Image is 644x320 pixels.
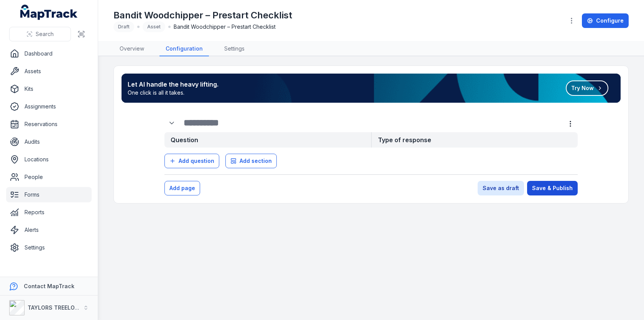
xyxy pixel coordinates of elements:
strong: Type of response [371,132,578,148]
a: Reports [6,205,92,220]
a: Configuration [159,42,209,56]
button: more-detail [563,117,578,131]
button: Save as draft [478,181,524,195]
span: Add question [179,157,214,165]
a: Settings [218,42,251,56]
button: Add question [164,154,219,168]
a: Settings [6,240,92,255]
a: Kits [6,81,92,97]
div: Asset [143,21,165,32]
a: Configure [582,13,629,28]
strong: Let AI handle the heavy lifting. [128,80,219,89]
a: Overview [113,42,150,56]
span: Bandit Woodchipper – Prestart Checklist [174,23,276,31]
button: Search [9,27,71,41]
div: Draft [113,21,134,32]
button: Add section [225,154,277,168]
button: Try Now [566,80,608,96]
a: Assets [6,64,92,79]
h1: Bandit Woodchipper – Prestart Checklist [113,9,292,21]
span: One click is all it takes. [128,89,219,97]
strong: Contact MapTrack [24,283,74,289]
div: :rc7:-form-item-label [164,116,181,130]
strong: Question [164,132,371,148]
a: Forms [6,187,92,202]
a: Alerts [6,222,92,238]
a: MapTrack [20,5,78,20]
a: People [6,169,92,185]
span: Search [36,30,54,38]
button: Add page [164,181,200,195]
button: Expand [164,116,179,130]
strong: TAYLORS TREELOPPING [28,304,92,311]
a: Dashboard [6,46,92,61]
a: Audits [6,134,92,149]
a: Reservations [6,117,92,132]
a: Locations [6,152,92,167]
a: Assignments [6,99,92,114]
button: Save & Publish [527,181,578,195]
span: Add section [240,157,272,165]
